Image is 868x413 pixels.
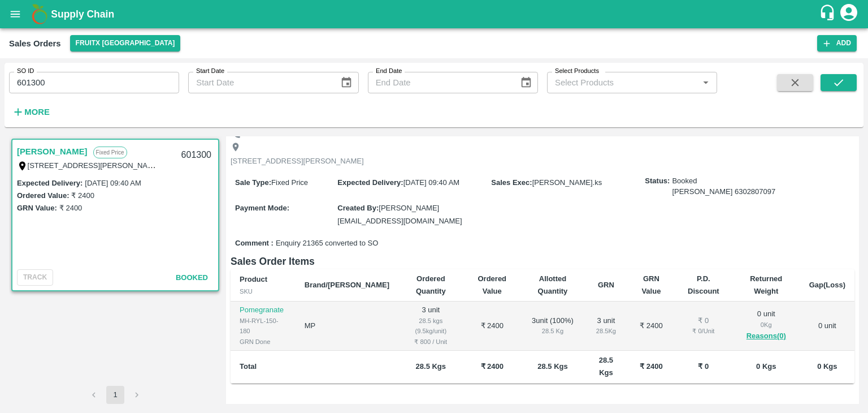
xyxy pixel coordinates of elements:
[17,144,88,159] a: [PERSON_NAME]
[684,316,723,326] div: ₹ 0
[9,102,53,122] button: More
[196,67,224,76] label: Start Date
[598,281,614,289] b: GRN
[688,274,719,295] b: P.D. Discount
[698,362,709,371] b: ₹ 0
[85,179,141,187] label: [DATE] 09:40 AM
[17,204,57,212] label: GRN Value:
[398,302,463,351] td: 3 unit
[240,305,287,316] p: Pomegranate
[231,253,854,269] h6: Sales Order Items
[817,362,837,371] b: 0 Kgs
[741,330,791,343] button: Reasons(0)
[271,178,308,187] span: Fixed Price
[83,386,147,404] nav: pagination navigation
[235,204,289,212] label: Payment Mode :
[756,362,776,371] b: 0 Kgs
[478,274,506,295] b: Ordered Value
[672,187,775,197] div: [PERSON_NAME] 6302807097
[640,362,663,371] b: ₹ 2400
[59,204,83,212] label: ₹ 2400
[817,35,857,51] button: Add
[240,316,287,337] div: MH-RYL-150-180
[240,275,267,283] b: Product
[240,337,287,347] div: GRN Done
[337,204,462,225] span: [PERSON_NAME][EMAIL_ADDRESS][DOMAIN_NAME]
[416,362,446,371] b: 28.5 Kgs
[188,72,331,93] input: Start Date
[240,362,257,371] b: Total
[296,302,398,351] td: MP
[698,75,713,90] button: Open
[628,302,675,351] td: ₹ 2400
[235,178,271,187] label: Sale Type :
[337,178,403,187] label: Expected Delivery :
[240,286,287,296] div: SKU
[537,362,567,371] b: 28.5 Kgs
[819,4,839,24] div: customer-support
[71,191,94,200] label: ₹ 2400
[17,67,34,76] label: SO ID
[555,67,599,76] label: Select Products
[231,156,364,167] p: [STREET_ADDRESS][PERSON_NAME]
[407,316,454,337] div: 28.5 kgs (9.5kg/unit)
[337,204,379,212] label: Created By :
[176,273,208,282] span: Booked
[416,274,446,295] b: Ordered Quantity
[593,326,619,336] div: 28.5 Kg
[17,179,83,187] label: Expected Delivery :
[532,178,602,187] span: [PERSON_NAME].ks
[368,72,511,93] input: End Date
[28,161,161,170] label: [STREET_ADDRESS][PERSON_NAME]
[599,356,613,377] b: 28.5 Kgs
[772,402,850,413] h6: ₹ 2400
[593,316,619,337] div: 3 unit
[2,1,28,27] button: open drawer
[70,35,181,51] button: Select DC
[93,147,127,158] p: Fixed Price
[839,2,859,26] div: account of current user
[550,75,695,90] input: Select Products
[51,6,819,22] a: Supply Chain
[645,176,670,187] label: Status:
[9,72,179,93] input: Enter SO ID
[28,3,51,25] img: logo
[106,386,124,404] button: page 1
[800,302,854,351] td: 0 unit
[175,142,218,169] div: 601300
[491,178,532,187] label: Sales Exec :
[750,274,782,295] b: Returned Weight
[407,337,454,347] div: ₹ 800 / Unit
[24,107,50,117] strong: More
[809,281,845,289] b: Gap(Loss)
[530,326,575,336] div: 28.5 Kg
[376,67,402,76] label: End Date
[336,72,357,93] button: Choose date
[235,238,274,249] label: Comment :
[403,178,459,187] span: [DATE] 09:40 AM
[9,36,61,51] div: Sales Orders
[641,274,661,295] b: GRN Value
[741,309,791,343] div: 0 unit
[741,320,791,330] div: 0 Kg
[17,191,69,200] label: Ordered Value:
[481,362,504,371] b: ₹ 2400
[305,281,389,289] b: Brand/[PERSON_NAME]
[672,176,775,197] span: Booked
[276,238,378,249] span: Enquiry 21365 converted to SO
[538,274,568,295] b: Allotted Quantity
[684,326,723,336] div: ₹ 0 / Unit
[463,302,521,351] td: ₹ 2400
[515,72,537,93] button: Choose date
[51,8,114,20] b: Supply Chain
[530,316,575,337] div: 3 unit ( 100 %)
